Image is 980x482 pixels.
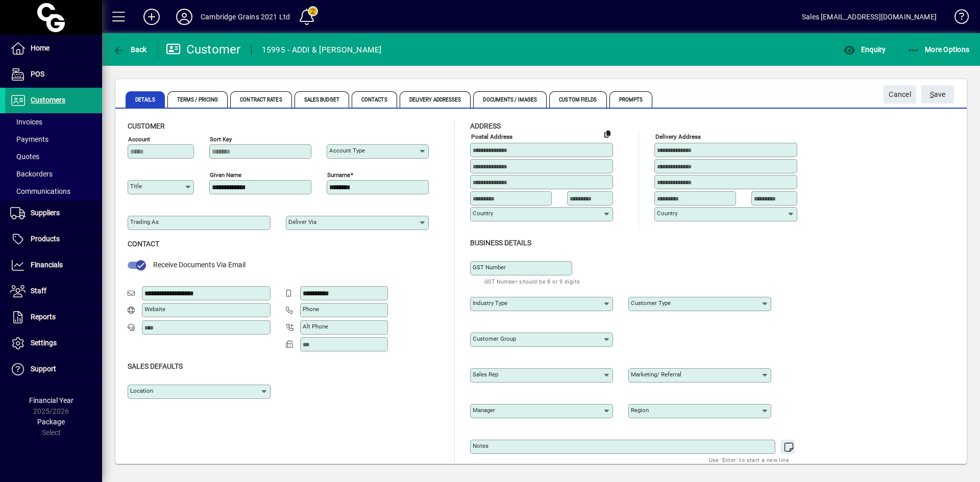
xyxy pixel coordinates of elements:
a: Payments [5,131,102,148]
mat-label: Deliver via [288,218,316,225]
a: Quotes [5,148,102,165]
span: Package [37,418,65,426]
span: Address [470,122,501,130]
span: Back [113,45,147,54]
button: Profile [168,8,201,26]
mat-label: Sales rep [473,371,498,378]
span: Enquiry [843,45,886,54]
span: Backorders [10,170,53,178]
span: Quotes [10,153,39,161]
span: Prompts [609,91,653,108]
a: Backorders [5,165,102,183]
span: Customers [31,96,65,104]
span: Home [31,44,50,52]
span: Support [31,365,56,373]
mat-label: Notes [473,442,488,449]
div: 15995 - ADDI & [PERSON_NAME] [262,42,382,58]
mat-label: Surname [327,171,350,179]
a: Knowledge Base [947,2,967,35]
span: Reports [31,313,56,321]
mat-label: Customer type [631,299,671,307]
mat-label: Trading as [130,218,159,225]
mat-label: Manager [473,407,495,414]
mat-label: Given name [210,171,241,179]
button: Enquiry [841,40,888,59]
mat-label: Country [657,210,677,217]
span: Financial Year [29,396,73,404]
mat-label: Location [130,387,153,394]
mat-label: Title [130,183,142,190]
a: Invoices [5,113,102,131]
span: Payments [10,135,48,143]
button: Save [921,85,954,104]
span: Suppliers [31,209,60,217]
mat-label: Marketing/ Referral [631,371,681,378]
a: Financials [5,252,102,278]
span: Cancel [889,86,911,103]
span: Sales defaults [128,362,183,370]
a: Suppliers [5,200,102,226]
mat-hint: GST Number should be 8 or 9 digits [484,275,580,287]
mat-hint: Use 'Enter' to start a new line [709,454,789,466]
mat-label: Phone [303,306,319,313]
button: Back [110,40,150,59]
mat-label: Alt Phone [303,323,328,330]
div: Customer [166,41,241,58]
span: Contract Rates [230,91,291,108]
span: Business details [470,239,531,247]
span: Custom Fields [549,91,606,108]
mat-label: Website [144,306,165,313]
mat-label: Customer group [473,335,516,342]
span: Contacts [352,91,397,108]
mat-label: GST Number [473,264,506,271]
span: Sales Budget [295,91,349,108]
a: POS [5,62,102,87]
span: Customer [128,122,165,130]
app-page-header-button: Back [102,40,158,59]
span: Staff [31,287,46,295]
span: Invoices [10,118,42,126]
mat-label: Account Type [329,147,365,154]
a: Products [5,226,102,252]
span: Delivery Addresses [400,91,471,108]
span: POS [31,70,44,78]
span: Settings [31,339,57,347]
a: Communications [5,183,102,200]
a: Staff [5,278,102,304]
span: Documents / Images [473,91,547,108]
a: Home [5,36,102,61]
a: Support [5,357,102,382]
a: Settings [5,331,102,356]
span: Products [31,235,60,243]
div: Cambridge Grains 2021 Ltd [201,9,290,25]
mat-label: Industry type [473,299,507,307]
span: More Options [908,45,970,54]
span: ave [930,86,946,103]
a: Reports [5,305,102,330]
span: Communications [10,187,70,195]
button: Copy to Delivery address [599,125,616,142]
div: Sales [EMAIL_ADDRESS][DOMAIN_NAME] [802,9,937,25]
span: S [930,90,934,98]
mat-label: Country [473,210,493,217]
span: Details [126,91,165,108]
mat-label: Region [631,407,649,414]
mat-label: Sort key [210,136,232,143]
button: Cancel [884,85,916,104]
span: Financials [31,261,63,269]
mat-label: Account [128,136,150,143]
span: Contact [128,240,159,248]
button: More Options [905,40,972,59]
button: Add [135,8,168,26]
span: Terms / Pricing [167,91,228,108]
span: Receive Documents Via Email [153,261,246,269]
